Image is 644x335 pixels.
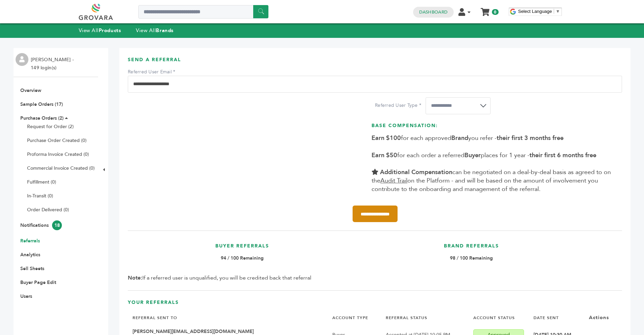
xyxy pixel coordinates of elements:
a: Analytics [20,252,40,258]
span: If a referred user is unqualified, you will be credited back that referral [128,274,311,282]
a: View AllProducts [79,27,121,34]
a: ACCOUNT STATUS [473,315,515,320]
a: Commercial Invoice Created (0) [27,165,95,171]
b: Earn $100 [372,134,401,142]
a: Fulfillment (0) [27,179,56,185]
span: 18 [52,220,62,230]
b: Earn $50 [372,151,397,160]
a: Notifications18 [20,222,62,229]
li: [PERSON_NAME] - 149 login(s) [31,56,75,72]
b: [PERSON_NAME][EMAIL_ADDRESS][DOMAIN_NAME] [133,328,254,335]
a: Select Language​ [518,9,560,14]
b: Additional Compensation [380,168,452,176]
a: ACCOUNT TYPE [332,315,368,320]
a: In-Transit (0) [27,193,53,199]
img: profile.png [16,53,28,66]
a: My Cart [481,6,489,13]
a: Request for Order (2) [27,123,74,130]
b: their first 6 months free [529,151,596,160]
b: 98 / 100 Remaining [450,255,493,261]
b: Buyer [464,151,481,160]
label: Referred User Email [128,69,175,75]
a: Purchase Order Created (0) [27,137,87,144]
a: Buyer Page Edit [20,279,56,286]
a: Sample Orders (17) [20,101,63,107]
h3: Buyer Referrals [131,243,354,255]
span: ▼ [556,9,560,14]
strong: Brands [156,27,173,34]
a: DATE SENT [533,315,559,320]
u: Audit Trail [380,176,407,185]
h3: Your Referrals [128,299,622,311]
b: 94 / 100 Remaining [221,255,264,261]
a: Overview [20,87,41,94]
a: Sell Sheets [20,265,44,272]
span: 0 [492,9,498,15]
a: Order Delivered (0) [27,207,69,213]
b: their first 3 months free [497,134,564,142]
a: Purchase Orders (2) [20,115,64,121]
a: REFERRAL STATUS [386,315,427,320]
h3: Brand Referrals [360,243,583,255]
th: Actions [584,311,622,325]
b: Brand [451,134,468,142]
h3: Base Compensation: [372,122,619,134]
span: Select Language [518,9,552,14]
a: Users [20,293,32,300]
span: ​ [554,9,554,14]
label: Referred User Type [375,102,422,109]
input: Search a product or brand... [138,5,268,19]
a: View AllBrands [136,27,174,34]
h3: Send A Referral [128,56,622,68]
a: Dashboard [419,9,448,15]
a: Proforma Invoice Created (0) [27,151,89,158]
strong: Products [99,27,121,34]
span: for each approved you refer - for each order a referred places for 1 year - can be negotiated on ... [372,134,611,193]
b: Note: [128,274,142,282]
a: Referrals [20,238,40,244]
a: REFERRAL SENT TO [133,315,177,320]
